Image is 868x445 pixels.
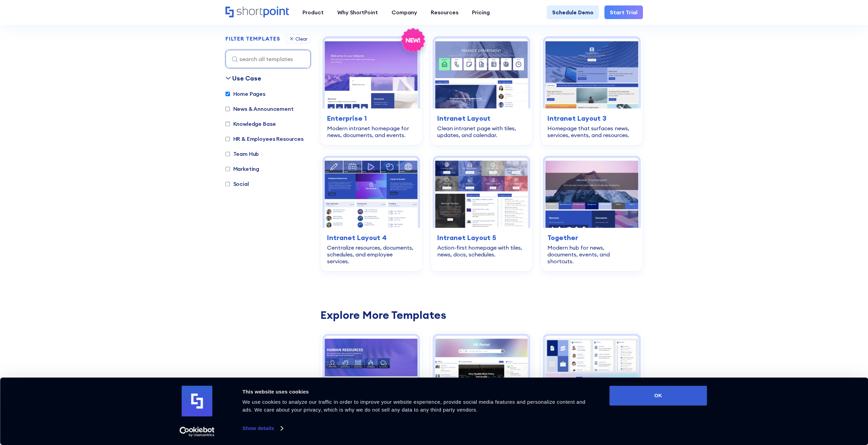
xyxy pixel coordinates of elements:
img: Together – Intranet Homepage Template: Modern hub for news, documents, events, and shortcuts. [545,158,638,228]
a: Usercentrics Cookiebot - opens in a new window [167,427,227,437]
div: Action-first homepage with tiles, news, docs, schedules. [437,244,526,258]
h3: Enterprise 1 [327,113,415,123]
a: HR 2 - HR Intranet Portal: Central HR hub for search, announcements, events, learning.HR 2Central... [430,331,532,443]
img: Intranet Layout – SharePoint Page Design: Clean intranet page with tiles, updates, and calendar. [435,39,528,108]
img: HR 1 – Human Resources Template: Centralize tools, policies, training, engagement, and news. [325,336,418,406]
input: Knowledge Base [225,122,230,126]
img: HR 2 - HR Intranet Portal: Central HR hub for search, announcements, events, learning. [435,336,528,406]
h3: Intranet Layout [437,113,526,123]
a: Start Trial [604,5,643,19]
img: Intranet Layout 3 – SharePoint Homepage Template: Homepage that surfaces news, services, events, ... [545,39,638,108]
label: HR & Employees Resources [225,135,304,143]
h2: FILTER TEMPLATES [225,36,280,42]
input: search all templates [225,50,311,68]
input: Home Pages [225,92,230,96]
img: HR 3 – HR Intranet Template: All‑in‑one space for news, events, and documents. [545,336,638,406]
h3: Intranet Layout 4 [327,233,415,243]
img: Intranet Layout 5 – SharePoint Page Template: Action-first homepage with tiles, news, docs, sched... [435,158,528,228]
div: Why ShortPoint [337,8,378,16]
a: Product [296,5,330,19]
div: Product [303,8,324,16]
a: Home [225,6,289,18]
button: OK [609,386,707,405]
input: Team Hub [225,152,230,156]
label: Home Pages [225,90,265,98]
a: Company [385,5,424,19]
input: Social [225,182,230,186]
div: Clear [295,36,308,41]
div: Explore More Templates [320,310,643,321]
h3: Intranet Layout 3 [547,113,636,123]
a: HR 1 – Human Resources Template: Centralize tools, policies, training, engagement, and news.HR 1C... [320,331,422,443]
img: logo [182,386,212,416]
a: Resources [424,5,465,19]
div: Modern hub for news, documents, events, and shortcuts. [547,244,636,265]
a: Intranet Layout 5 – SharePoint Page Template: Action-first homepage with tiles, news, docs, sched... [430,153,532,271]
a: Intranet Layout – SharePoint Page Design: Clean intranet page with tiles, updates, and calendar.I... [430,34,532,145]
h3: Together [547,233,636,243]
img: Enterprise 1 – SharePoint Homepage Design: Modern intranet homepage for news, documents, and events. [325,39,418,108]
input: News & Announcement [225,107,230,111]
div: Centralize resources, documents, schedules, and employee services. [327,244,415,265]
a: Together – Intranet Homepage Template: Modern hub for news, documents, events, and shortcuts.Toge... [541,153,643,271]
img: Intranet Layout 4 – Intranet Page Template: Centralize resources, documents, schedules, and emplo... [325,158,418,228]
a: Schedule Demo [547,5,599,19]
label: News & Announcement [225,105,294,113]
a: Intranet Layout 3 – SharePoint Homepage Template: Homepage that surfaces news, services, events, ... [541,34,643,145]
div: Use Case [232,74,261,83]
h3: Intranet Layout 5 [437,233,526,243]
label: Knowledge Base [225,120,276,128]
a: Enterprise 1 – SharePoint Homepage Design: Modern intranet homepage for news, documents, and even... [320,34,422,145]
a: Intranet Layout 4 – Intranet Page Template: Centralize resources, documents, schedules, and emplo... [320,153,422,271]
div: Clean intranet page with tiles, updates, and calendar. [437,125,526,138]
label: Marketing [225,165,260,173]
a: HR 3 – HR Intranet Template: All‑in‑one space for news, events, and documents.HR 3All‑in‑one spac... [541,331,643,443]
span: We use cookies to analyze our traffic in order to improve your website experience, provide social... [242,399,586,413]
a: Pricing [465,5,497,19]
label: Social [225,180,249,188]
div: Resources [431,8,458,16]
div: Company [392,8,417,16]
label: Team Hub [225,150,259,158]
div: Pricing [472,8,490,16]
input: HR & Employees Resources [225,137,230,141]
a: Show details [242,423,283,433]
div: Homepage that surfaces news, services, events, and resources. [547,125,636,138]
div: This website uses cookies [242,388,594,396]
a: Why ShortPoint [330,5,385,19]
input: Marketing [225,167,230,171]
div: Modern intranet homepage for news, documents, and events. [327,125,415,138]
